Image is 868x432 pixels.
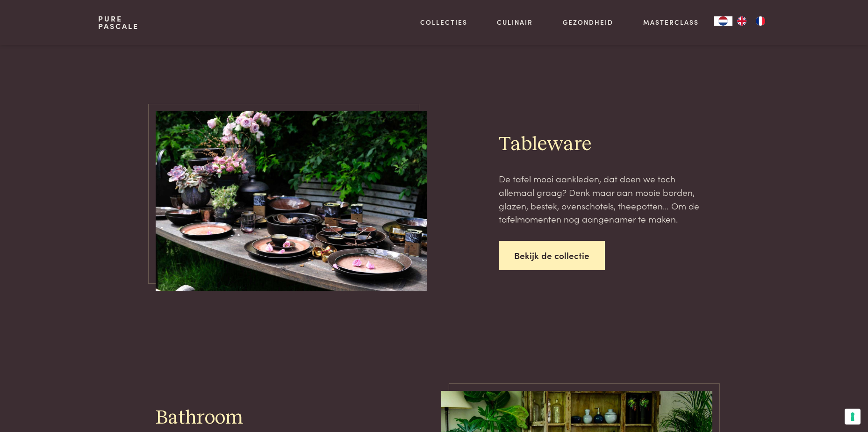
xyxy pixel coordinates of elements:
[751,16,770,26] a: FR
[714,16,732,26] div: Language
[98,15,139,30] a: PurePascale
[156,406,370,431] h2: Bathroom
[732,16,751,26] a: EN
[732,16,770,26] ul: Language list
[497,17,533,27] a: Culinair
[499,241,605,270] a: Bekijk de collectie
[156,111,427,292] img: pure-pascale-naessens-_DSC3385
[499,172,713,226] p: De tafel mooi aankleden, dat doen we toch allemaal graag? Denk maar aan mooie borden, glazen, bes...
[563,17,613,27] a: Gezondheid
[714,16,770,26] aside: Language selected: Nederlands
[420,17,467,27] a: Collecties
[643,17,699,27] a: Masterclass
[845,409,861,425] button: Uw voorkeuren voor toestemming voor trackingtechnologieën
[714,16,732,26] a: NL
[499,132,713,157] h2: Tableware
